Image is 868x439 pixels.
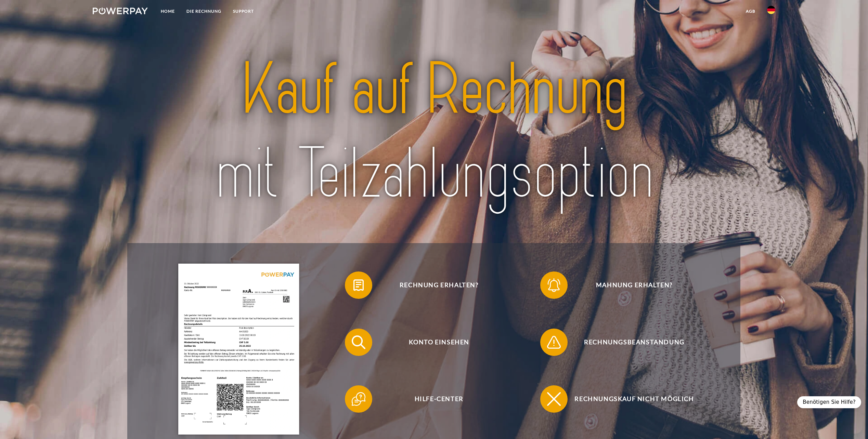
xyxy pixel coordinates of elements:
button: Rechnungskauf nicht möglich [540,385,718,413]
a: DIE RECHNUNG [181,5,227,17]
img: qb_bill.svg [350,277,367,294]
img: qb_warning.svg [545,334,562,351]
iframe: Schaltfläche zum Öffnen des Messaging-Fensters [841,412,863,434]
span: Rechnungsbeanstandung [550,329,718,356]
img: qb_help.svg [350,390,367,408]
div: Benötigen Sie Hilfe? [797,396,861,408]
button: Rechnungsbeanstandung [540,329,718,356]
button: Hilfe-Center [345,385,523,413]
img: de [767,6,775,14]
span: Hilfe-Center [355,385,523,413]
a: agb [740,5,761,17]
span: Konto einsehen [355,329,523,356]
a: Home [155,5,181,17]
img: qb_bell.svg [545,277,562,294]
a: SUPPORT [227,5,260,17]
img: logo-powerpay-white.svg [93,8,148,14]
span: Rechnung erhalten? [355,271,523,299]
button: Rechnung erhalten? [345,271,523,299]
img: single_invoice_powerpay_de.jpg [178,264,299,435]
img: qb_search.svg [350,334,367,351]
button: Konto einsehen [345,329,523,356]
span: Mahnung erhalten? [550,271,718,299]
button: Mahnung erhalten? [540,271,718,299]
img: title-powerpay_de.svg [163,44,705,220]
span: Rechnungskauf nicht möglich [550,385,718,413]
img: qb_close.svg [545,390,562,408]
